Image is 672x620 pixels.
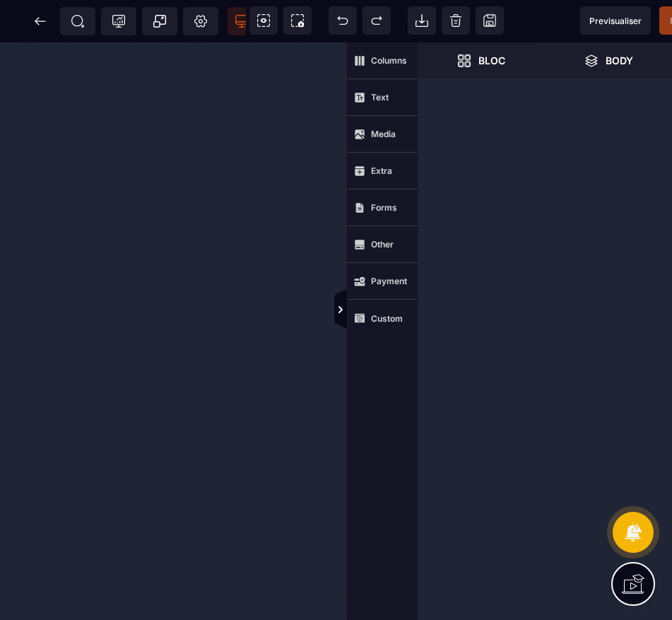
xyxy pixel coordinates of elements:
[606,55,633,66] strong: Body
[545,42,672,79] span: Open Layer Manager
[580,6,651,35] span: Preview
[249,6,278,35] span: View components
[371,165,392,176] strong: Extra
[112,14,126,28] span: Tracking
[283,6,312,35] span: Screenshot
[194,14,208,28] span: Setting Body
[371,55,407,66] strong: Columns
[589,16,642,26] span: Previsualiser
[371,92,389,103] strong: Text
[371,129,396,139] strong: Media
[371,202,397,213] strong: Forms
[478,55,505,66] strong: Bloc
[71,14,85,28] span: SEO
[153,14,167,28] span: Popup
[371,239,394,250] strong: Other
[418,42,545,79] span: Open Blocks
[371,313,403,324] strong: Custom
[371,276,407,286] strong: Payment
